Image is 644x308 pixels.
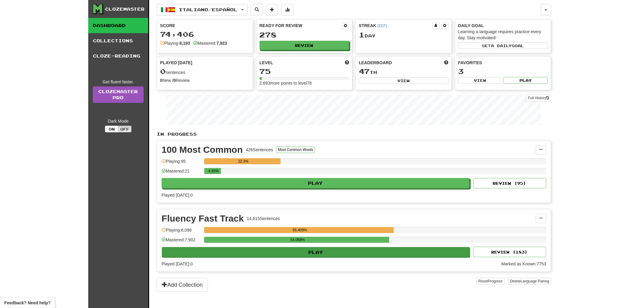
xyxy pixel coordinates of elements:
div: 14,615 Sentences [247,215,280,222]
a: (EDT) [377,24,387,28]
button: Full History [526,95,551,101]
span: Leaderboard [359,60,392,66]
span: Level [260,60,273,66]
div: 3 [458,68,548,75]
div: Playing: 8,098 [162,227,201,237]
span: 47 [359,67,370,75]
a: Collections [88,33,148,48]
button: Play [504,77,548,84]
div: Get fluent faster. [93,79,144,85]
span: Played [DATE]: 0 [162,193,193,198]
div: Score [160,23,250,29]
div: 2,693 more points to level 76 [260,80,349,86]
button: Italiano/Español [157,4,248,16]
span: Progress [488,279,503,283]
button: More stats [281,4,293,16]
div: 278 [260,31,349,39]
button: ResetProgress [477,278,504,285]
span: Language Pairing [521,279,549,283]
div: 426 Sentences [246,147,273,153]
div: Day [359,31,449,39]
button: On [105,126,118,132]
button: Review (95) [473,178,546,188]
div: 54.068% [206,237,389,243]
div: Daily Goal [458,23,548,29]
button: Play [162,178,470,188]
div: Fluency Fast Track [162,214,244,223]
div: sentences [160,68,250,75]
div: Playing: [160,40,190,46]
button: Add Collection [157,278,208,292]
div: 74,406 [160,30,250,38]
div: Playing: 95 [162,158,201,168]
a: ClozemasterPro [93,86,144,103]
span: 1 [359,30,365,39]
span: a daily [491,44,512,48]
button: DeleteLanguage Pairing [508,278,551,285]
strong: 0 [160,78,163,83]
div: 100 Most Common [162,145,243,154]
div: 75 [260,68,349,75]
p: In Progress [157,131,551,137]
strong: 0 [173,78,176,83]
button: Seta dailygoal [458,42,548,49]
div: th [359,68,449,75]
span: Score more points to level up [345,60,349,66]
div: Favorites [458,60,548,66]
button: Add sentence to collection [266,4,278,16]
button: Play [162,247,470,257]
button: Review [260,41,349,50]
div: 55.409% [206,227,394,233]
span: Open feedback widget [4,300,51,306]
strong: 8,193 [180,41,190,46]
div: Learning a language requires practice every day. Stay motivated! [458,29,548,41]
div: Mastered: 21 [162,168,201,178]
span: Played [DATE] [160,60,192,66]
button: Review (183) [473,247,546,257]
span: 0 [160,67,166,75]
button: Most Common Words [276,146,315,153]
span: This week in points, UTC [444,60,449,66]
strong: 7,923 [216,41,227,46]
span: Italiano / Español [179,7,238,12]
div: Mastered: 7,902 [162,237,201,247]
button: View [458,77,502,84]
div: Mastered: [193,40,227,46]
div: Streak [359,23,432,29]
div: Clozemaster [105,6,145,12]
div: New / Review [160,77,250,83]
div: 4.93% [206,168,221,174]
span: Played [DATE]: 0 [162,261,193,266]
a: Cloze-Reading [88,48,148,64]
button: View [359,77,449,84]
button: Off [118,126,131,132]
div: Dark Mode [93,118,144,124]
button: Search sentences [251,4,263,16]
div: Marked as Known: 7753 [502,261,546,267]
div: Ready for Review [260,23,342,29]
a: Dashboard [88,18,148,33]
div: 22.3% [206,158,280,164]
